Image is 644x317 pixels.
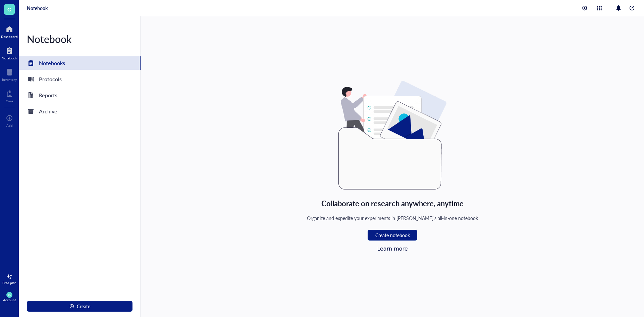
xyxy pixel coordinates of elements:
[19,56,141,70] a: Notebooks
[6,123,13,127] div: Add
[6,88,13,103] a: Core
[8,294,11,297] span: AU
[19,89,141,102] a: Reports
[39,58,65,68] div: Notebooks
[377,246,408,252] a: Learn more
[19,32,141,46] div: Notebook
[2,56,17,60] div: Notebook
[2,281,16,285] div: Free plan
[1,24,18,39] a: Dashboard
[19,72,141,86] a: Protocols
[39,91,57,100] div: Reports
[307,214,478,222] div: Organize and expedite your experiments in [PERSON_NAME]'s all-in-one notebook
[39,74,62,84] div: Protocols
[7,5,11,13] span: G
[2,67,17,82] a: Inventory
[27,301,132,312] button: Create
[27,5,48,11] a: Notebook
[77,304,90,309] span: Create
[19,105,141,118] a: Archive
[2,45,17,60] a: Notebook
[6,99,13,103] div: Core
[2,77,17,82] div: Inventory
[39,107,57,116] div: Archive
[3,298,16,302] div: Account
[368,230,417,241] button: Create notebook
[338,81,446,190] img: Empty state
[321,198,464,209] div: Collaborate on research anywhere, anytime
[1,35,18,39] div: Dashboard
[375,232,410,238] span: Create notebook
